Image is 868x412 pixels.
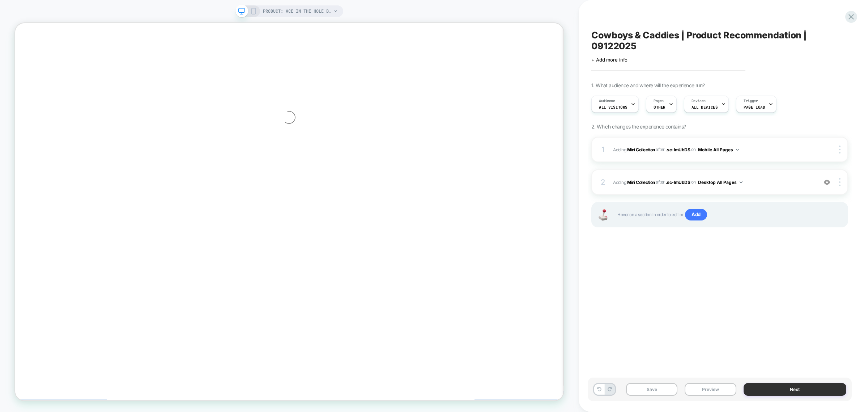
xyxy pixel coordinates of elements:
[824,179,830,185] img: crossed eye
[591,30,848,51] span: Cowboys & Caddies | Product Recommendation | 09122025
[656,179,665,185] span: AFTER
[698,145,739,154] button: Mobile All Pages
[591,82,705,88] span: 1. What audience and where will the experience run?
[691,178,696,186] span: on
[656,147,665,152] span: AFTER
[263,5,332,17] span: PRODUCT: Ace In The Hole Blade Cover
[744,98,758,104] span: Trigger
[599,105,627,110] span: All Visitors
[591,123,686,130] span: 2. Which changes the experience contains?
[627,147,655,152] b: Mini Collection
[613,179,655,185] span: Adding
[596,209,610,220] img: Joystick
[627,179,655,185] b: Mini Collection
[685,383,736,396] button: Preview
[839,146,841,154] img: close
[617,209,840,220] span: Hover on a section in order to edit or
[839,178,841,186] img: close
[736,149,739,151] img: down arrow
[599,143,607,156] div: 1
[744,105,765,110] span: Page Load
[744,383,846,396] button: Next
[740,181,743,183] img: down arrow
[692,98,706,104] span: Devices
[599,98,615,104] span: Audience
[654,105,665,110] span: OTHER
[691,146,696,154] span: on
[666,147,690,152] span: .sc-lmUbDS
[698,178,743,187] button: Desktop All Pages
[591,57,627,63] span: + Add more info
[666,179,690,185] span: .sc-lmUbDS
[626,383,677,396] button: Save
[692,105,718,110] span: ALL DEVICES
[613,147,655,152] span: Adding
[654,98,664,104] span: Pages
[599,176,607,189] div: 2
[685,209,707,220] span: Add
